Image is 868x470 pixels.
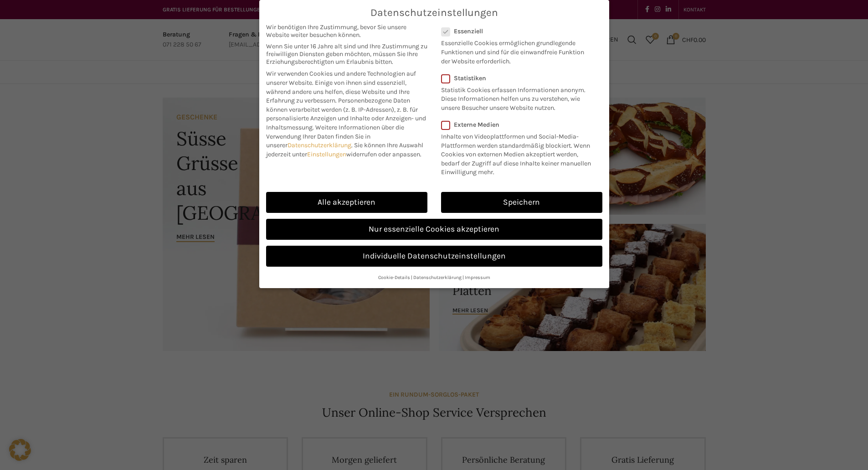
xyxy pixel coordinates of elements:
span: Personenbezogene Daten können verarbeitet werden (z. B. IP-Adressen), z. B. für personalisierte A... [266,97,426,131]
p: Inhalte von Videoplattformen und Social-Media-Plattformen werden standardmäßig blockiert. Wenn Co... [441,129,596,177]
label: Essenziell [441,27,591,35]
span: Sie können Ihre Auswahl jederzeit unter widerrufen oder anpassen. [266,141,423,158]
a: Datenschutzerklärung [413,274,462,280]
span: Weitere Informationen über die Verwendung Ihrer Daten finden Sie in unserer . [266,124,404,149]
a: Impressum [465,274,490,280]
label: Externe Medien [441,121,596,129]
label: Statistiken [441,74,591,82]
a: Cookie-Details [378,274,410,280]
a: Individuelle Datenschutzeinstellungen [266,246,602,267]
a: Einstellungen [307,150,346,158]
p: Essenzielle Cookies ermöglichen grundlegende Funktionen und sind für die einwandfreie Funktion de... [441,35,591,66]
a: Nur essenzielle Cookies akzeptieren [266,219,602,240]
p: Statistik Cookies erfassen Informationen anonym. Diese Informationen helfen uns zu verstehen, wie... [441,82,591,113]
a: Speichern [441,192,602,213]
a: Alle akzeptieren [266,192,427,213]
span: Wenn Sie unter 16 Jahre alt sind und Ihre Zustimmung zu freiwilligen Diensten geben möchten, müss... [266,42,427,66]
span: Datenschutzeinstellungen [370,7,498,19]
span: Wir benötigen Ihre Zustimmung, bevor Sie unsere Website weiter besuchen können. [266,23,427,39]
a: Datenschutzerklärung [288,141,351,149]
span: Wir verwenden Cookies und andere Technologien auf unserer Website. Einige von ihnen sind essenzie... [266,70,416,104]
